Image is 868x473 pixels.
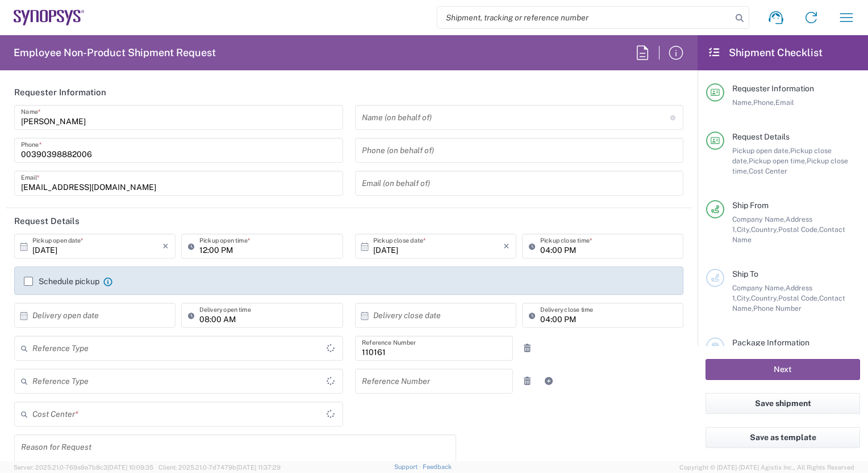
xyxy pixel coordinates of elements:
span: Postal Code, [778,294,819,302]
input: Shipment, tracking or reference number [437,7,732,28]
span: Client: 2025.21.0-7d7479b [158,464,281,471]
h2: Shipment Checklist [708,46,823,60]
span: Pickup open date, [732,146,790,155]
span: Cost Center [749,167,787,175]
label: Schedule pickup [24,277,99,286]
span: Email [775,98,794,107]
span: Ship To [732,269,758,278]
span: Server: 2025.21.0-769a9a7b8c3 [14,464,153,471]
a: Add Reference [541,373,557,389]
a: Support [394,463,423,470]
span: Postal Code, [778,225,819,234]
button: Save as template [706,427,860,448]
span: Company Name, [732,215,786,223]
span: Phone, [753,98,775,107]
a: Remove Reference [519,340,535,356]
span: City, [737,294,751,302]
span: Name, [732,98,753,107]
span: Country, [751,225,778,234]
span: City, [737,225,751,234]
span: Pickup open time, [749,157,807,165]
span: Request Details [732,132,790,141]
span: Requester Information [732,84,814,93]
h2: Employee Non-Product Shipment Request [14,46,216,60]
a: Feedback [423,463,452,470]
span: Package Information [732,338,809,347]
h2: Request Details [14,216,80,227]
h2: Requester Information [14,87,106,98]
i: × [503,237,510,255]
span: Phone Number [753,304,802,312]
span: Country, [751,294,778,302]
span: [DATE] 11:37:29 [236,464,281,471]
span: [DATE] 10:09:35 [107,464,153,471]
button: Next [706,359,860,380]
span: Copyright © [DATE]-[DATE] Agistix Inc., All Rights Reserved [679,462,854,472]
span: Ship From [732,201,769,210]
span: Company Name, [732,284,786,292]
button: Save shipment [706,393,860,414]
a: Remove Reference [519,373,535,389]
i: × [162,237,169,255]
